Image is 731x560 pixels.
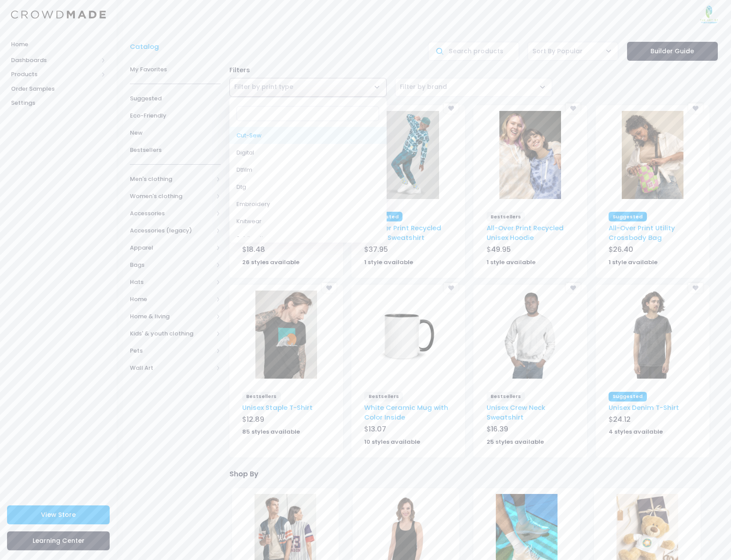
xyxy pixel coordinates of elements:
[364,403,448,422] a: White Ceramic Mug with Color Inside
[487,223,564,242] a: All-Over Print Recycled Unisex Hoodie
[130,42,163,52] a: Catalog
[7,531,110,550] a: Learning Center
[130,192,213,201] span: Women's clothing
[613,244,633,254] span: 26.40
[242,244,330,257] div: $
[130,61,221,78] a: My Favorites
[487,258,535,266] strong: 1 style available
[229,144,387,161] li: Digital
[609,212,647,221] span: Suggested
[229,161,387,178] li: Dtfilm
[532,47,583,56] span: Sort By Popular
[130,107,221,124] a: Eco-Friendly
[609,258,657,266] strong: 1 style available
[428,42,519,61] input: Search products
[130,261,213,269] span: Bags
[364,244,452,257] div: $
[229,465,709,480] div: Shop By
[130,90,221,107] a: Suggested
[130,111,221,120] span: Eco-Friendly
[229,195,387,213] li: Embroidery
[609,244,696,257] div: $
[364,438,420,446] strong: 10 styles available
[369,424,386,434] span: 13.07
[130,146,221,155] span: Bestsellers
[130,65,221,74] span: My Favorites
[242,392,281,402] span: Bestsellers
[364,424,452,436] div: $
[247,244,265,254] span: 18.48
[242,403,313,412] a: Unisex Staple T-Shirt
[609,403,679,412] a: Unisex Denim T-Shirt
[7,505,110,524] a: View Store
[609,427,663,436] strong: 4 styles available
[130,278,213,287] span: Hats
[395,78,552,97] span: Filter by brand
[364,258,413,266] strong: 1 style available
[225,65,722,75] div: Filters
[11,99,106,107] span: Settings
[229,230,387,247] li: Sublimation
[242,258,299,266] strong: 26 styles available
[487,403,545,422] a: Unisex Crew Neck Sweatshirt
[130,124,221,141] a: New
[130,295,213,304] span: Home
[130,346,213,355] span: Pets
[130,312,213,321] span: Home & living
[491,424,508,434] span: 16.39
[130,243,213,252] span: Apparel
[130,141,221,158] a: Bestsellers
[242,427,300,436] strong: 85 styles available
[528,42,618,61] span: Sort By Popular
[236,106,379,121] input: Search
[11,11,106,19] img: Logo
[130,209,213,218] span: Accessories
[242,414,330,427] div: $
[229,178,387,195] li: Dtg
[41,510,76,519] span: View Store
[364,392,403,402] span: Bestsellers
[130,226,213,235] span: Accessories (legacy)
[234,82,293,92] span: Filter by print type
[130,364,213,372] span: Wall Art
[130,175,213,184] span: Men's clothing
[609,414,696,427] div: $
[487,212,525,221] span: Bestsellers
[130,129,221,137] span: New
[487,392,525,402] span: Bestsellers
[369,244,388,254] span: 37.95
[130,94,221,103] span: Suggested
[487,424,574,436] div: $
[613,414,631,424] span: 24.12
[130,329,213,338] span: Kids' & youth clothing
[627,42,718,61] a: Builder Guide
[33,536,85,545] span: Learning Center
[609,223,675,242] a: All-Over Print Utility Crossbody Bag
[487,438,544,446] strong: 25 styles available
[11,70,98,79] span: Products
[491,244,511,254] span: 49.95
[400,82,447,92] span: Filter by brand
[247,414,264,424] span: 12.89
[11,40,106,49] span: Home
[229,78,387,97] span: Filter by print type
[229,213,387,230] li: Knitwear
[609,392,647,402] span: Suggested
[11,56,98,65] span: Dashboards
[11,85,106,93] span: Order Samples
[229,127,387,144] li: Cut-Sew
[487,244,574,257] div: $
[364,223,441,242] a: All-Over Print Recycled Unisex Sweatshirt
[700,6,718,23] img: User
